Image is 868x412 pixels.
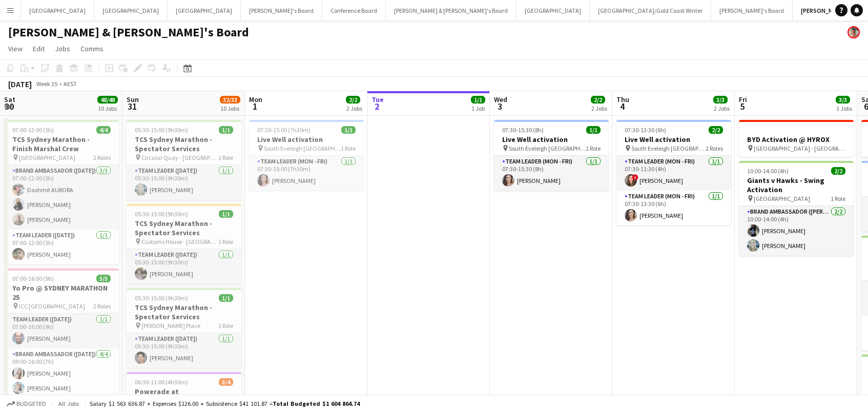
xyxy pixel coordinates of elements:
button: [GEOGRAPHIC_DATA] [516,1,590,20]
span: [GEOGRAPHIC_DATA] - [GEOGRAPHIC_DATA] [754,145,845,152]
h3: Live Well activation [494,135,609,144]
span: ! [632,174,638,180]
h3: Live Well activation [249,135,364,144]
span: View [8,44,23,53]
app-card-role: Team Leader ([DATE])1/105:30-15:00 (9h30m)[PERSON_NAME] [127,249,241,284]
span: Sat [4,95,15,104]
div: 10 Jobs [220,105,240,112]
span: ICC [GEOGRAPHIC_DATA] [19,302,85,310]
a: Comms [76,42,108,55]
span: South Eveleigh [GEOGRAPHIC_DATA] [509,145,586,152]
a: Edit [29,42,49,55]
span: 07:30-15:00 (7h30m) [257,126,311,134]
span: 05:30-15:00 (9h30m) [135,126,188,134]
div: 3 Jobs [836,105,852,112]
app-job-card: 05:30-15:00 (9h30m)1/1TCS Sydney Marathon - Spectator Services Circular Quay - [GEOGRAPHIC_DATA] ... [127,120,241,200]
span: 1 [247,100,262,112]
span: 05:30-15:00 (9h30m) [135,294,188,302]
app-card-role: Brand Ambassador ([DATE])3/307:00-12:00 (5h)Dashmit AURORA[PERSON_NAME][PERSON_NAME] [4,165,119,230]
span: Total Budgeted $1 604 864.74 [273,400,360,407]
div: 1 Job [471,105,485,112]
span: Customs House - [GEOGRAPHIC_DATA] [141,238,218,245]
app-job-card: BYD Activation @ HYROX [GEOGRAPHIC_DATA] - [GEOGRAPHIC_DATA] [739,120,854,157]
span: All jobs [56,400,81,407]
a: Jobs [51,42,74,55]
span: 3 [492,100,507,112]
app-card-role: Brand Ambassador ([PERSON_NAME])2/210:00-14:00 (4h)[PERSON_NAME][PERSON_NAME] [739,206,854,256]
app-job-card: 10:00-14:00 (4h)2/2Giants v Hawks - Swing Activation [GEOGRAPHIC_DATA]1 RoleBrand Ambassador ([PE... [739,161,854,256]
button: [GEOGRAPHIC_DATA]/Gold Coast Winter [590,1,711,20]
span: 1/1 [586,126,601,134]
span: 1 Role [218,154,233,161]
div: 05:30-15:00 (9h30m)1/1TCS Sydney Marathon - Spectator Services [PERSON_NAME] Place1 RoleTeam Lead... [127,288,241,368]
span: 06:30-11:00 (4h30m) [135,378,188,386]
span: Jobs [55,44,70,53]
h3: TCS Sydney Marathon - Spectator Services [127,303,241,321]
span: 1/1 [471,96,485,104]
span: 32/33 [220,96,240,104]
span: South Eveleigh [GEOGRAPHIC_DATA] [264,145,341,152]
span: 4/4 [96,126,111,134]
h3: TCS Sydney Marathon - Finish Marshal Crew [4,135,119,153]
span: Budgeted [16,400,46,407]
button: [GEOGRAPHIC_DATA] [21,1,94,20]
span: 10:00-14:00 (4h) [747,167,789,175]
span: 3/3 [713,96,728,104]
span: 1 Role [341,145,356,152]
span: [PERSON_NAME] Place [141,322,200,329]
span: 1 Role [586,145,601,152]
button: [PERSON_NAME] & [PERSON_NAME]'s Board [386,1,516,20]
h3: Giants v Hawks - Swing Activation [739,176,854,194]
span: [GEOGRAPHIC_DATA] [754,195,810,202]
app-job-card: 05:30-15:00 (9h30m)1/1TCS Sydney Marathon - Spectator Services Customs House - [GEOGRAPHIC_DATA]1... [127,204,241,284]
span: Week 35 [34,80,59,88]
span: South Eveleigh [GEOGRAPHIC_DATA] [631,145,706,152]
button: [GEOGRAPHIC_DATA] [168,1,241,20]
h1: [PERSON_NAME] & [PERSON_NAME]'s Board [8,25,249,40]
div: 2 Jobs [714,105,730,112]
span: 31 [125,100,139,112]
app-card-role: Team Leader ([DATE])1/107:00-12:00 (5h)[PERSON_NAME] [4,230,119,264]
app-card-role: Team Leader (Mon - Fri)1/107:30-15:00 (7h30m)[PERSON_NAME] [249,156,364,191]
span: Mon [249,95,262,104]
span: Circular Quay - [GEOGRAPHIC_DATA] - [GEOGRAPHIC_DATA] [141,154,218,161]
span: Wed [494,95,507,104]
span: Comms [80,44,104,53]
span: Fri [739,95,747,104]
span: 2/2 [591,96,605,104]
span: 2 Roles [93,154,111,161]
span: 30 [3,100,15,112]
span: 05:30-15:00 (9h30m) [135,210,188,218]
span: 1 Role [831,195,845,202]
app-card-role: Team Leader ([DATE])1/105:30-15:00 (9h30m)[PERSON_NAME] [127,165,241,200]
span: 1 Role [218,238,233,245]
span: 07:30-15:30 (8h) [502,126,544,134]
span: 07:30-13:30 (6h) [625,126,666,134]
span: Edit [33,44,45,53]
span: 5/5 [96,275,111,282]
button: [PERSON_NAME]'s Board [711,1,793,20]
app-card-role: Team Leader (Mon - Fri)1/107:30-11:30 (4h)![PERSON_NAME] [616,156,731,191]
span: 2/2 [831,167,845,175]
h3: Live Well activation [616,135,731,144]
app-user-avatar: Victoria Hunt [848,26,860,38]
app-job-card: 07:30-13:30 (6h)2/2Live Well activation South Eveleigh [GEOGRAPHIC_DATA]2 RolesTeam Leader (Mon -... [616,120,731,225]
span: 07:00-16:00 (9h) [12,275,54,282]
button: [PERSON_NAME]'s Board [241,1,322,20]
h3: TCS Sydney Marathon - Spectator Services [127,219,241,237]
h3: TCS Sydney Marathon - Spectator Services [127,135,241,153]
div: Salary $1 563 636.87 + Expenses $126.00 + Subsistence $41 101.87 = [90,400,360,407]
span: [GEOGRAPHIC_DATA] [19,154,75,161]
app-job-card: 07:30-15:00 (7h30m)1/1Live Well activation South Eveleigh [GEOGRAPHIC_DATA]1 RoleTeam Leader (Mon... [249,120,364,191]
span: Tue [371,95,384,104]
button: Budgeted [5,398,48,409]
h3: Yo Pro @ SYDNEY MARATHON 25 [4,283,119,302]
span: 2 Roles [93,302,111,310]
app-job-card: 07:00-12:00 (5h)4/4TCS Sydney Marathon - Finish Marshal Crew [GEOGRAPHIC_DATA]2 RolesBrand Ambass... [4,120,119,264]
